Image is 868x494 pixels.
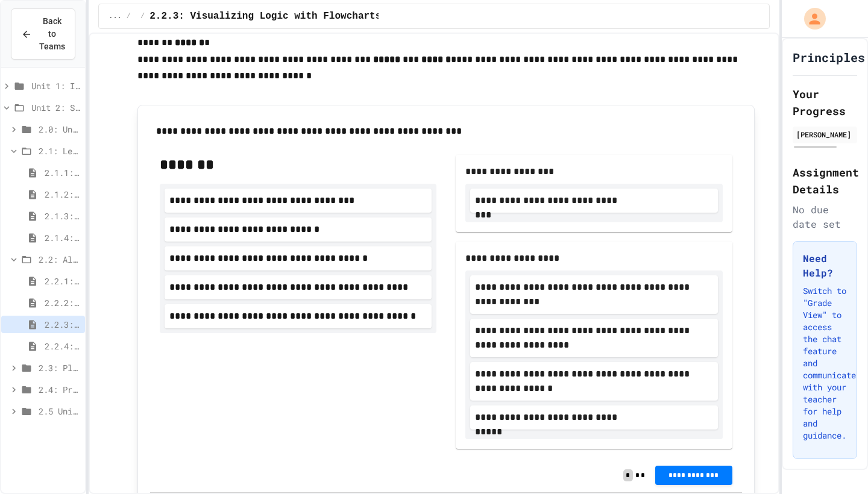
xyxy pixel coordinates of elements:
span: 2.2.3: Visualizing Logic with Flowcharts [45,318,80,331]
span: 2.5 Unit Summary [39,405,80,417]
span: 2.2.3: Visualizing Logic with Flowcharts [149,9,381,23]
span: 2.4: Practice with Algorithms [39,383,80,396]
span: / [140,11,145,21]
span: 2.1.4: Problem Solving Practice [45,231,80,244]
span: Unit 2: Solving Problems in Computer Science [31,101,80,114]
span: 2.2.4: Designing Flowcharts [45,340,80,352]
h2: Assignment Details [793,164,857,198]
div: [PERSON_NAME] [796,129,854,140]
span: 2.1: Learning to Solve Hard Problems [39,145,80,157]
div: My Account [791,5,829,33]
span: 2.0: Unit Overview [39,123,80,136]
span: 2.2.1: The Power of Algorithms [45,275,80,287]
span: 2.2.2: Specifying Ideas with Pseudocode [45,296,80,309]
span: 2.3: Playing Games [39,361,80,374]
h3: Need Help? [803,251,847,280]
span: 2.1.3: Challenge Problem - The Bridge [45,210,80,222]
span: Unit 1: Intro to Computer Science [31,80,80,92]
span: Back to Teams [39,15,65,53]
span: 2.1.1: The Growth Mindset [45,166,80,179]
div: No due date set [793,202,857,231]
h1: Principles [793,49,865,66]
span: 2.1.2: Learning to Solve Hard Problems [45,188,80,201]
span: 2.2: Algorithms - from Pseudocode to Flowcharts [39,253,80,266]
span: ... [108,11,122,21]
p: Switch to "Grade View" to access the chat feature and communicate with your teacher for help and ... [803,285,847,442]
span: / [127,11,131,21]
h2: Your Progress [793,86,857,119]
button: Back to Teams [11,8,75,60]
